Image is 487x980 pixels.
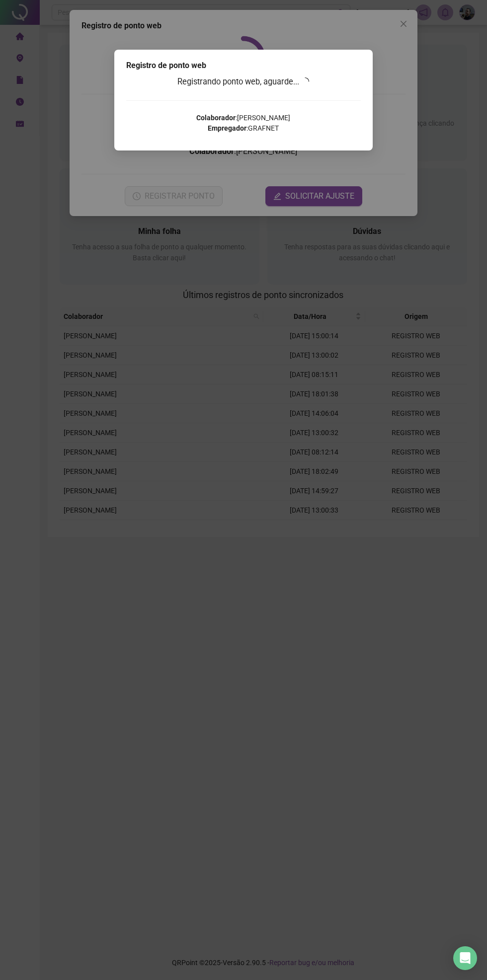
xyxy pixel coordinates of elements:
[126,113,361,134] p: : [PERSON_NAME] : GRAFNET
[208,124,247,132] strong: Empregador
[301,77,309,85] span: loading
[197,114,236,122] strong: Colaborador
[126,60,361,72] div: Registro de ponto web
[126,75,361,88] h3: Registrando ponto web, aguarde...
[453,946,477,970] div: Open Intercom Messenger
